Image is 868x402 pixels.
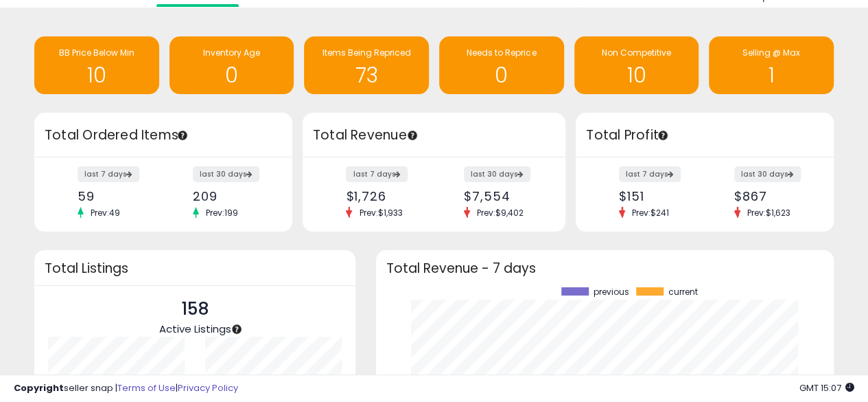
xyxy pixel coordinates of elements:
[322,47,411,58] span: Items Being Repriced
[467,47,536,58] span: Needs to Reprice
[439,36,564,94] a: Needs to Reprice 0
[734,166,801,182] label: last 30 days
[193,189,268,203] div: 209
[594,287,629,297] span: previous
[346,189,423,203] div: $1,726
[45,126,282,145] h3: Total Ordered Items
[586,126,823,145] h3: Total Profit
[203,47,260,58] span: Inventory Age
[34,36,159,94] a: BB Price Below Min 10
[313,126,555,145] h3: Total Revenue
[78,166,139,182] label: last 7 days
[799,381,854,394] span: 2025-10-14 15:07 GMT
[742,47,800,58] span: Selling @ Max
[668,287,698,297] span: current
[657,129,669,142] div: Tooltip anchor
[41,64,152,87] h1: 10
[602,47,671,58] span: Non Competitive
[625,207,676,219] span: Prev: $241
[709,36,834,94] a: Selling @ Max 1
[311,64,422,87] h1: 73
[464,166,530,182] label: last 30 days
[193,166,259,182] label: last 30 days
[716,64,827,87] h1: 1
[159,322,231,336] span: Active Listings
[84,207,127,219] span: Prev: 49
[740,207,797,219] span: Prev: $1,623
[734,189,810,203] div: $867
[574,36,699,94] a: Non Competitive 10
[352,207,409,219] span: Prev: $1,933
[78,189,153,203] div: 59
[470,207,530,219] span: Prev: $9,402
[176,64,288,87] h1: 0
[178,381,238,394] a: Privacy Policy
[59,47,134,58] span: BB Price Below Min
[45,263,345,273] h3: Total Listings
[117,381,176,394] a: Terms of Use
[199,207,245,219] span: Prev: 199
[14,381,64,394] strong: Copyright
[446,64,557,87] h1: 0
[159,296,231,322] p: 158
[176,129,189,142] div: Tooltip anchor
[406,129,419,142] div: Tooltip anchor
[619,166,681,182] label: last 7 days
[386,263,823,273] h3: Total Revenue - 7 days
[14,382,238,395] div: seller snap | |
[169,36,294,94] a: Inventory Age 0
[464,189,541,203] div: $7,554
[346,166,408,182] label: last 7 days
[231,323,243,335] div: Tooltip anchor
[581,64,692,87] h1: 10
[304,36,429,94] a: Items Being Repriced 73
[619,189,694,203] div: $151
